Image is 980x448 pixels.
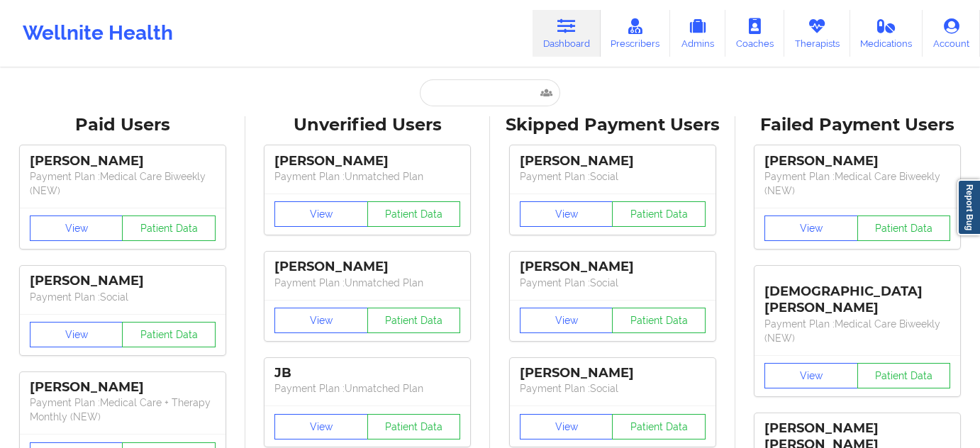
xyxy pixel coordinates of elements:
button: Patient Data [367,308,461,333]
div: Paid Users [10,114,235,136]
a: Report Bug [957,179,980,235]
p: Payment Plan : Medical Care Biweekly (NEW) [30,169,216,198]
div: [PERSON_NAME] [764,153,950,169]
div: [PERSON_NAME] [520,153,706,169]
p: Payment Plan : Social [520,276,706,290]
div: Failed Payment Users [745,114,971,136]
div: [PERSON_NAME] [520,259,706,275]
button: Patient Data [367,201,461,227]
button: View [274,308,368,333]
button: View [30,215,123,241]
button: Patient Data [857,363,951,388]
div: [PERSON_NAME] [30,379,216,396]
button: View [764,363,858,388]
button: View [30,322,123,347]
p: Payment Plan : Social [30,290,216,304]
button: Patient Data [857,215,951,241]
button: Patient Data [612,201,706,227]
div: [PERSON_NAME] [520,365,706,381]
p: Payment Plan : Social [520,381,706,396]
a: Admins [670,10,725,57]
button: View [274,201,368,227]
a: Medications [850,10,923,57]
button: View [520,201,613,227]
button: View [520,414,613,439]
button: View [274,414,368,439]
button: View [764,215,858,241]
div: [PERSON_NAME] [274,259,460,275]
a: Coaches [725,10,784,57]
button: Patient Data [122,215,216,241]
p: Payment Plan : Medical Care Biweekly (NEW) [764,317,950,345]
div: Skipped Payment Users [500,114,725,136]
div: Unverified Users [255,114,481,136]
button: Patient Data [367,414,461,439]
p: Payment Plan : Medical Care + Therapy Monthly (NEW) [30,396,216,424]
button: Patient Data [122,322,216,347]
a: Dashboard [533,10,601,57]
div: [DEMOGRAPHIC_DATA][PERSON_NAME] [764,273,950,316]
a: Account [923,10,980,57]
p: Payment Plan : Social [520,169,706,184]
p: Payment Plan : Medical Care Biweekly (NEW) [764,169,950,198]
p: Payment Plan : Unmatched Plan [274,381,460,396]
a: Prescribers [601,10,671,57]
p: Payment Plan : Unmatched Plan [274,169,460,184]
p: Payment Plan : Unmatched Plan [274,276,460,290]
div: [PERSON_NAME] [274,153,460,169]
button: Patient Data [612,308,706,333]
button: Patient Data [612,414,706,439]
div: [PERSON_NAME] [30,273,216,289]
div: JB [274,365,460,381]
div: [PERSON_NAME] [30,153,216,169]
a: Therapists [784,10,850,57]
button: View [520,308,613,333]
